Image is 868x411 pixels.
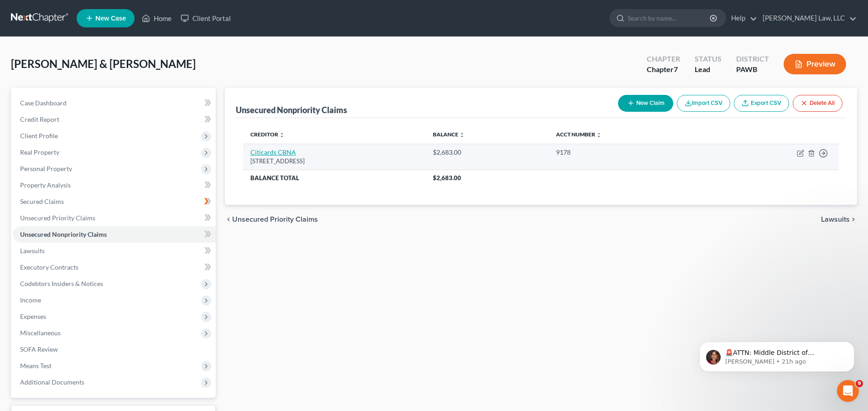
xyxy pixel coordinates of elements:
[695,64,722,75] div: Lead
[20,115,59,123] span: Credit Report
[727,10,757,26] a: Help
[459,132,465,138] i: unfold_more
[20,263,78,271] span: Executory Contracts
[137,10,176,26] a: Home
[793,95,842,112] button: Delete All
[176,10,235,26] a: Client Portal
[758,10,857,26] a: [PERSON_NAME] Law, LLC
[13,111,216,128] a: Credit Report
[677,95,730,112] button: Import CSV
[13,177,216,193] a: Property Analysis
[20,148,59,156] span: Real Property
[433,131,465,138] a: Balance unfold_more
[736,54,769,64] div: District
[433,174,461,182] span: $2,683.00
[433,148,541,157] div: $2,683.00
[20,165,72,172] span: Personal Property
[13,95,216,111] a: Case Dashboard
[618,95,673,112] button: New Claim
[236,104,347,115] div: Unsecured Nonpriority Claims
[13,193,216,210] a: Secured Claims
[13,259,216,276] a: Executory Contracts
[232,216,318,223] span: Unsecured Priority Claims
[20,329,61,337] span: Miscellaneous
[13,341,216,358] a: SOFA Review
[736,64,769,75] div: PAWB
[250,131,285,138] a: Creditor unfold_more
[225,216,318,223] button: chevron_left Unsecured Priority Claims
[695,54,722,64] div: Status
[556,131,602,138] a: Acct Number unfold_more
[20,198,64,205] span: Secured Claims
[11,57,196,70] span: [PERSON_NAME] & [PERSON_NAME]
[686,323,868,386] iframe: Intercom notifications message
[856,380,863,387] span: 9
[243,170,426,186] th: Balance Total
[20,378,84,386] span: Additional Documents
[647,64,680,75] div: Chapter
[225,216,232,223] i: chevron_left
[20,230,107,238] span: Unsecured Nonpriority Claims
[647,54,680,64] div: Chapter
[20,345,58,353] span: SOFA Review
[13,243,216,259] a: Lawsuits
[20,362,52,369] span: Means Test
[250,148,296,156] a: Citicards CBNA
[556,148,701,157] div: 9178
[596,132,602,138] i: unfold_more
[674,65,678,73] span: 7
[821,216,850,223] span: Lawsuits
[279,132,285,138] i: unfold_more
[13,210,216,226] a: Unsecured Priority Claims
[20,247,45,255] span: Lawsuits
[20,296,41,304] span: Income
[250,157,418,166] div: [STREET_ADDRESS]
[821,216,857,223] button: Lawsuits chevron_right
[850,216,857,223] i: chevron_right
[20,312,46,320] span: Expenses
[95,15,126,22] span: New Case
[20,181,71,189] span: Property Analysis
[20,132,58,140] span: Client Profile
[734,95,789,112] a: Export CSV
[628,10,711,26] input: Search by name...
[20,214,95,222] span: Unsecured Priority Claims
[13,226,216,243] a: Unsecured Nonpriority Claims
[20,280,103,287] span: Codebtors Insiders & Notices
[20,99,67,107] span: Case Dashboard
[784,54,846,74] button: Preview
[837,380,859,402] iframe: Intercom live chat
